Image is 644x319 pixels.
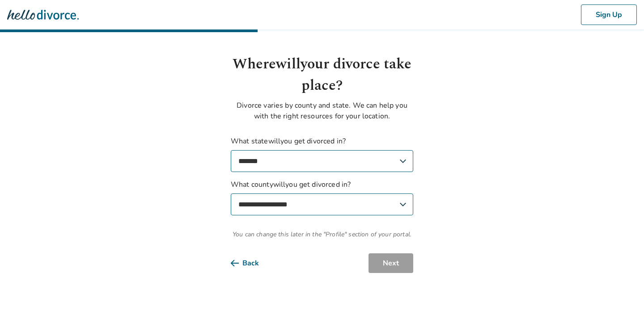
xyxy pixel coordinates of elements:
span: You can change this later in the "Profile" section of your portal. [231,230,413,239]
select: What statewillyou get divorced in? [231,150,413,172]
iframe: Chat Widget [599,276,644,319]
select: What countywillyou get divorced in? [231,193,413,215]
button: Next [369,253,413,273]
h1: Where will your divorce take place? [231,54,413,97]
button: Sign Up [581,4,637,25]
label: What county will you get divorced in? [231,179,413,215]
img: Hello Divorce Logo [7,6,79,24]
p: Divorce varies by county and state. We can help you with the right resources for your location. [231,100,413,122]
div: Виджет чата [599,276,644,319]
button: Back [231,253,273,273]
label: What state will you get divorced in? [231,136,413,172]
